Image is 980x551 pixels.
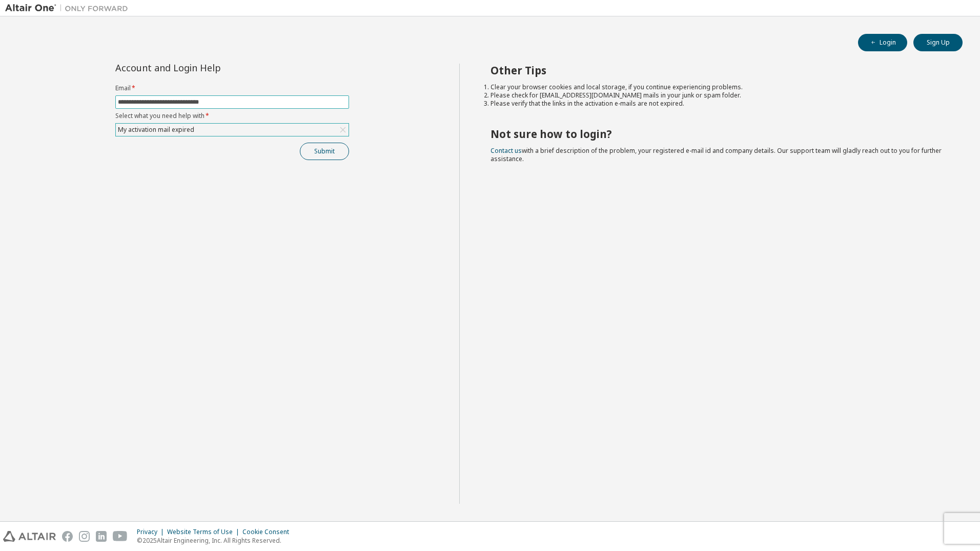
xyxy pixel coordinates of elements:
img: Altair One [5,3,133,13]
div: Cookie Consent [242,528,295,536]
div: Account and Login Help [115,64,302,72]
button: Submit [300,143,349,160]
div: Website Terms of Use [167,528,242,536]
img: altair_logo.svg [3,531,56,542]
label: Select what you need help with [115,112,349,120]
div: My activation mail expired [116,124,349,136]
img: youtube.svg [113,531,128,542]
div: My activation mail expired [116,124,196,135]
label: Email [115,84,349,92]
p: © 2025 Altair Engineering, Inc. All Rights Reserved. [137,536,295,545]
li: Clear your browser cookies and local storage, if you continue experiencing problems. [491,83,945,91]
div: Privacy [137,528,167,536]
h2: Not sure how to login? [491,127,945,141]
button: Login [858,34,907,51]
a: Contact us [491,146,522,155]
img: linkedin.svg [96,531,107,542]
img: facebook.svg [62,531,73,542]
span: with a brief description of the problem, your registered e-mail id and company details. Our suppo... [491,146,942,163]
li: Please verify that the links in the activation e-mails are not expired. [491,100,945,108]
li: Please check for [EMAIL_ADDRESS][DOMAIN_NAME] mails in your junk or spam folder. [491,91,945,100]
h2: Other Tips [491,64,945,77]
img: instagram.svg [79,531,90,542]
button: Sign Up [913,34,963,51]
